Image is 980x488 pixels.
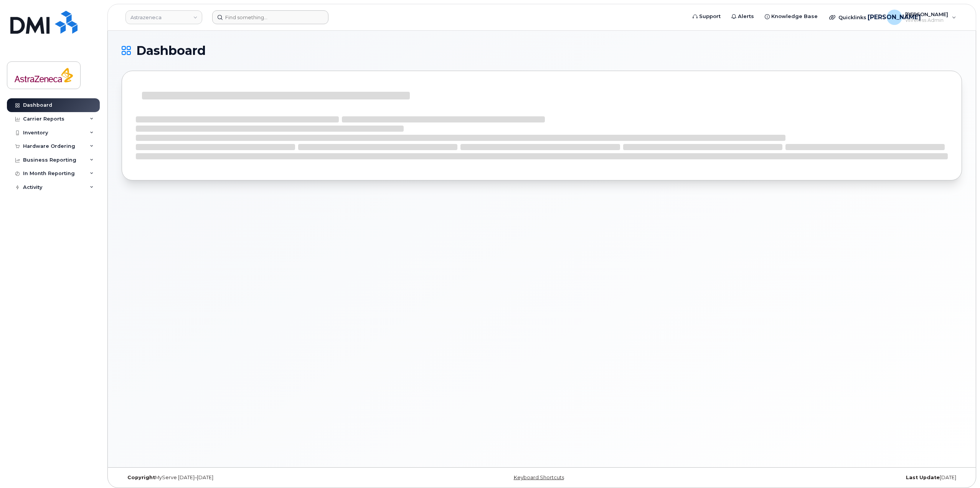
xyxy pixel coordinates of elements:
span: Dashboard [136,45,206,56]
strong: Copyright [127,475,155,480]
a: Keyboard Shortcuts [514,475,564,480]
strong: Last Update [906,475,940,480]
div: [DATE] [682,475,962,481]
div: MyServe [DATE]–[DATE] [122,475,402,481]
